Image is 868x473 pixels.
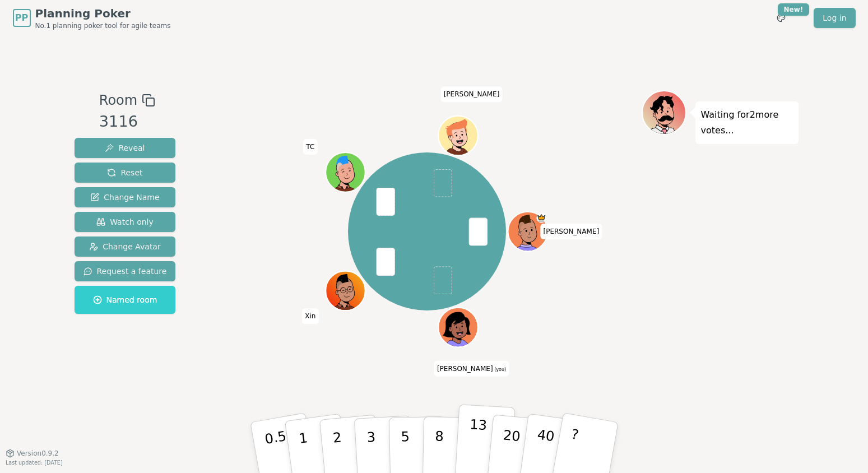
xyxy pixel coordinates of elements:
[96,216,154,228] span: Watch only
[771,8,791,28] button: New!
[17,449,59,458] span: Version 0.9.2
[75,138,176,158] button: Reveal
[303,139,317,155] span: Click to change your name
[107,167,142,178] span: Reset
[439,309,476,346] button: Click to change your avatar
[701,107,793,138] p: Waiting for 2 more votes...
[536,213,546,223] span: Evan is the host
[540,224,602,239] span: Click to change your name
[93,294,157,305] span: Named room
[75,237,176,257] button: Change Avatar
[6,449,59,458] button: Version0.9.2
[13,6,171,30] a: PPPlanning PokerNo.1 planning poker tool for agile teams
[434,361,509,377] span: Click to change your name
[35,6,171,21] span: Planning Poker
[105,142,145,154] span: Reveal
[35,21,171,30] span: No.1 planning poker tool for agile teams
[6,460,63,466] span: Last updated: [DATE]
[75,261,176,281] button: Request a feature
[302,308,318,324] span: Click to change your name
[83,266,167,277] span: Request a feature
[99,110,155,133] div: 3116
[778,3,810,16] div: New!
[89,241,161,252] span: Change Avatar
[99,90,137,110] span: Room
[75,286,176,314] button: Named room
[493,367,507,372] span: (you)
[75,187,176,207] button: Change Name
[814,8,855,28] a: Log in
[441,86,503,102] span: Click to change your name
[75,163,176,183] button: Reset
[15,11,28,25] span: PP
[75,212,176,232] button: Watch only
[90,192,159,203] span: Change Name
